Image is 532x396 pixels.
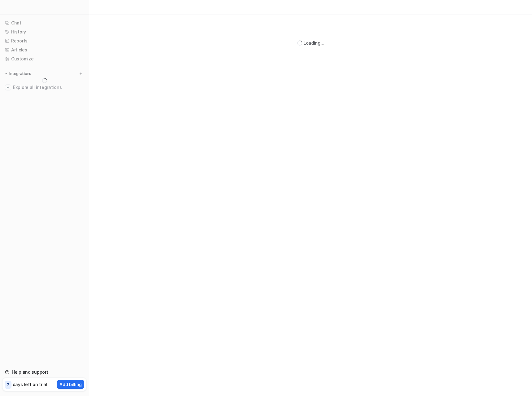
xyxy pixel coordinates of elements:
[13,82,84,92] span: Explore all integrations
[2,83,86,92] a: Explore all integrations
[2,28,86,36] a: History
[303,40,324,46] div: Loading...
[7,382,9,388] p: 7
[2,55,86,63] a: Customize
[4,72,8,76] img: expand menu
[9,71,31,76] p: Integrations
[79,72,83,76] img: menu_add.svg
[59,381,82,388] p: Add billing
[2,71,33,77] button: Integrations
[2,37,86,45] a: Reports
[5,84,11,90] img: explore all integrations
[2,46,86,54] a: Articles
[13,381,47,388] p: days left on trial
[2,19,86,27] a: Chat
[2,368,86,376] a: Help and support
[57,380,84,389] button: Add billing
